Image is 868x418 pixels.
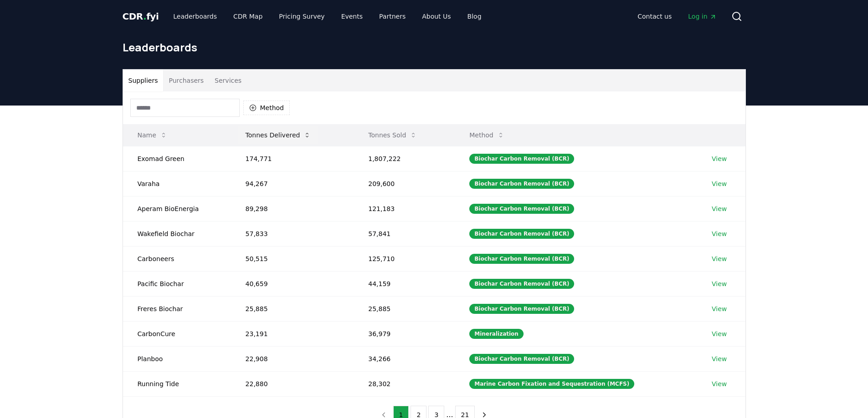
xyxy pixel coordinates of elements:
[123,146,231,171] td: Exomad Green
[469,154,574,164] div: Biochar Carbon Removal (BCR)
[630,8,724,25] nav: Main
[123,371,231,396] td: Running Tide
[712,379,727,388] a: View
[354,321,455,346] td: 36,979
[469,379,634,389] div: Marine Carbon Fixation and Sequestration (MCFS)
[231,346,354,371] td: 22,908
[354,271,455,296] td: 44,159
[231,371,354,396] td: 22,880
[130,126,175,144] button: Name
[231,271,354,296] td: 40,659
[123,271,231,296] td: Pacific Biochar
[415,8,458,25] a: About Us
[209,70,247,91] button: Services
[231,196,354,221] td: 89,298
[123,196,231,221] td: Aperam BioEnergia
[460,8,489,25] a: Blog
[166,8,224,25] a: Leaderboards
[469,254,574,264] div: Biochar Carbon Removal (BCR)
[123,11,159,22] span: CDR fyi
[143,11,146,22] span: .
[231,146,354,171] td: 174,771
[231,171,354,196] td: 94,267
[354,371,455,396] td: 28,302
[231,296,354,321] td: 25,885
[354,146,455,171] td: 1,807,222
[469,179,574,189] div: Biochar Carbon Removal (BCR)
[712,304,727,313] a: View
[462,126,512,144] button: Method
[123,321,231,346] td: CarbonCure
[712,204,727,213] a: View
[469,354,574,364] div: Biochar Carbon Removal (BCR)
[712,354,727,363] a: View
[123,246,231,271] td: Carboneers
[163,70,209,91] button: Purchasers
[372,8,413,25] a: Partners
[123,10,159,23] a: CDR.fyi
[469,229,574,239] div: Biochar Carbon Removal (BCR)
[469,304,574,314] div: Biochar Carbon Removal (BCR)
[334,8,370,25] a: Events
[123,221,231,246] td: Wakefield Biochar
[361,126,424,144] button: Tonnes Sold
[123,70,164,91] button: Suppliers
[166,8,488,25] nav: Main
[681,8,724,25] a: Log in
[469,204,574,214] div: Biochar Carbon Removal (BCR)
[231,321,354,346] td: 23,191
[354,171,455,196] td: 209,600
[469,329,524,339] div: Mineralization
[238,126,318,144] button: Tonnes Delivered
[354,296,455,321] td: 25,885
[712,254,727,263] a: View
[354,346,455,371] td: 34,266
[272,8,332,25] a: Pricing Survey
[231,221,354,246] td: 57,833
[226,8,270,25] a: CDR Map
[712,229,727,238] a: View
[123,171,231,196] td: Varaha
[354,221,455,246] td: 57,841
[712,329,727,338] a: View
[354,246,455,271] td: 125,710
[712,154,727,163] a: View
[231,246,354,271] td: 50,515
[243,101,290,115] button: Method
[712,279,727,288] a: View
[630,8,679,25] a: Contact us
[123,296,231,321] td: Freres Biochar
[469,279,574,289] div: Biochar Carbon Removal (BCR)
[354,196,455,221] td: 121,183
[712,179,727,188] a: View
[688,12,716,21] span: Log in
[123,40,746,55] h1: Leaderboards
[123,346,231,371] td: Planboo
